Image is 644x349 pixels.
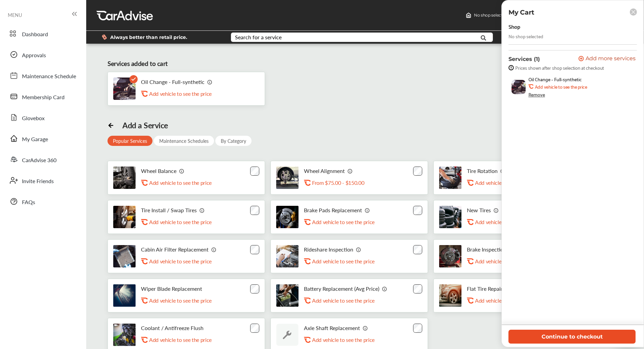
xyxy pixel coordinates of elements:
a: Approvals [6,46,79,63]
img: info_icon_vector.svg [356,247,361,252]
span: Approvals [22,51,46,60]
p: Wheel Balance [141,168,176,174]
p: Add vehicle to see the price [149,258,212,264]
a: FAQs [6,193,79,210]
p: Add vehicle to see the price [312,297,375,304]
img: engine-cooling-thumb.jpg [113,324,136,346]
a: CarAdvise 360 [6,151,79,168]
p: Brake Pads Replacement [304,207,362,213]
div: No shop selected [508,34,543,39]
div: Add a Service [122,121,168,130]
span: Dashboard [22,30,48,39]
img: battery-replacement-thumb.jpg [276,284,299,307]
p: Battery Replacement (Avg Price) [304,285,379,292]
span: No shop selected [474,13,507,18]
p: Services (1) [508,56,540,62]
img: info_icon_vector.svg [348,168,353,174]
p: Add vehicle to see the price [149,297,212,304]
img: info-strock.ef5ea3fe.svg [508,65,514,70]
p: Add vehicle to see the price [475,297,538,304]
img: brake-inspection-thumb.jpg [439,245,461,267]
a: Dashboard [6,25,79,42]
button: Add more services [578,56,636,62]
b: Add vehicle to see the price [535,84,587,89]
p: Add vehicle to see the price [475,258,538,264]
p: Oil Change - Full-synthetic [141,79,205,85]
div: Popular Services [108,136,152,146]
p: Coolant / Antifreeze Flush [141,325,204,331]
p: Cabin Air Filter Replacement [141,246,209,253]
div: Shop [508,22,520,31]
a: Glovebox [6,109,79,126]
a: Add more services [578,56,637,62]
p: Rideshare Inspection [304,246,353,253]
button: Continue to checkout [508,330,636,344]
p: New Tires [467,207,491,213]
p: Tire Rotation [467,168,498,174]
img: wheel-alignment-thumb.jpg [276,167,299,189]
div: Services added to cart [108,59,168,68]
img: info_icon_vector.svg [207,79,213,85]
span: Add more services [586,56,636,62]
p: Add vehicle to see the price [475,179,538,186]
img: header-home-logo.8d720a4f.svg [466,13,471,18]
div: By Category [215,136,252,146]
img: info_icon_vector.svg [211,247,217,252]
p: Add vehicle to see the price [312,336,375,343]
img: default_wrench_icon.d1a43860.svg [276,324,299,346]
p: Add vehicle to see the price [149,219,212,225]
p: Wheel Alignment [304,168,345,174]
span: Invite Friends [22,177,54,186]
a: Invite Friends [6,172,79,189]
div: Search for a service [235,35,282,40]
span: Prices shown after shop selection at checkout [515,65,604,70]
span: Glovebox [22,114,45,123]
span: Membership Card [22,93,65,102]
span: FAQs [22,198,35,207]
span: Maintenance Schedule [22,72,76,81]
img: tire-rotation-thumb.jpg [439,167,461,189]
p: From $75.00 - $150.00 [312,179,364,186]
a: Maintenance Schedule [6,67,79,84]
div: Maintenance Schedules [154,136,214,146]
img: flat-tire-repair-thumb.jpg [439,284,461,307]
p: Brake Inspection [467,246,506,253]
p: Add vehicle to see the price [149,336,212,343]
img: info_icon_vector.svg [500,168,506,174]
p: Axle Shaft Replacement [304,325,360,331]
img: tire-wheel-balance-thumb.jpg [113,167,136,189]
img: brake-pads-replacement-thumb.jpg [276,206,299,228]
a: Membership Card [6,88,79,105]
span: MENU [8,12,22,18]
img: info_icon_vector.svg [494,208,499,213]
img: oil-change-thumb.jpg [113,78,136,100]
img: info_icon_vector.svg [363,325,368,331]
div: Add vehicle to see the price [149,90,217,97]
span: Always better than retail price. [110,35,187,40]
img: rideshare-visual-inspection-thumb.jpg [276,245,299,267]
img: tire-install-swap-tires-thumb.jpg [113,206,136,228]
p: Add vehicle to see the price [312,219,375,225]
img: info_icon_vector.svg [179,168,185,174]
img: thumb_Wipers.jpg [113,284,136,307]
p: Wiper Blade Replacement [141,285,202,292]
img: oil-change-thumb.jpg [511,80,526,94]
img: info_icon_vector.svg [199,208,205,213]
img: info_icon_vector.svg [382,286,387,291]
a: My Garage [6,130,79,147]
span: My Garage [22,135,48,144]
p: Flat Tire Repair [467,285,503,292]
p: Add vehicle to see the price [149,179,212,186]
img: info_icon_vector.svg [365,208,370,213]
p: Add vehicle to see the price [312,258,375,264]
p: My Cart [508,8,534,16]
p: Tire Install / Swap Tires [141,207,197,213]
p: Add vehicle to see the price [475,219,538,225]
div: Remove [528,92,545,97]
img: cabin-air-filter-replacement-thumb.jpg [113,245,136,267]
span: Oil Change - Full-synthetic [528,77,582,82]
span: CarAdvise 360 [22,156,56,165]
img: new-tires-thumb.jpg [439,206,461,228]
img: dollor_label_vector.a70140d1.svg [102,34,107,40]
